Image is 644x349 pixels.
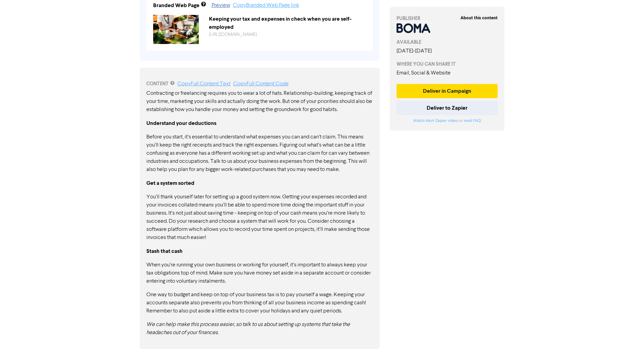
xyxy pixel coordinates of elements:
[397,47,498,55] div: [DATE] - [DATE]
[610,317,644,349] iframe: Chat Widget
[460,15,498,21] strong: About this content
[397,118,498,124] div: or
[146,89,373,114] p: Contracting or freelancing requires you to wear a lot of hats. Relationship-building, keeping tra...
[397,84,498,98] button: Deliver in Campaign
[146,120,216,127] strong: Understand your deductions
[177,81,231,87] a: Copy Full Content Text
[146,180,194,187] strong: Get a system sorted
[146,133,373,174] p: Before you start, it’s essential to understand what expenses you can and can’t claim. This means ...
[397,61,498,68] div: WHERE YOU CAN SHARE IT
[146,248,183,255] strong: Stash that cash
[413,119,458,123] a: Watch short Zapier video
[204,15,371,31] div: Keeping your tax and expenses in check when you are self-employed
[146,261,373,285] p: When you’re running your own business or working for yourself, it’s important to always keep your...
[209,32,257,37] a: [URL][DOMAIN_NAME]
[153,1,199,9] div: Branded Web Page
[204,31,371,38] div: https://public2.bomamarketing.com/cp/2EPhGVXftiosyK6k6ES8W2?sa=K6A0IoFw
[397,15,498,22] div: PUBLISHER
[146,291,373,315] p: One way to budget and keep on top of your business tax is to pay yourself a wage. Keeping your ac...
[212,3,230,8] a: Preview
[397,69,498,77] div: Email, Social & Website
[397,101,498,115] button: Deliver to Zapier
[146,322,350,335] em: We can help make this process easier, so talk to us about setting up systems that take the headac...
[146,193,373,242] p: You’ll thank yourself later for setting up a good system now. Getting your expenses recorded and ...
[233,81,289,87] a: Copy Full Content Code
[146,80,373,88] div: CONTENT
[397,39,498,46] div: AVAILABLE
[464,119,481,123] a: read FAQ
[233,3,299,8] a: Copy Branded Web Page link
